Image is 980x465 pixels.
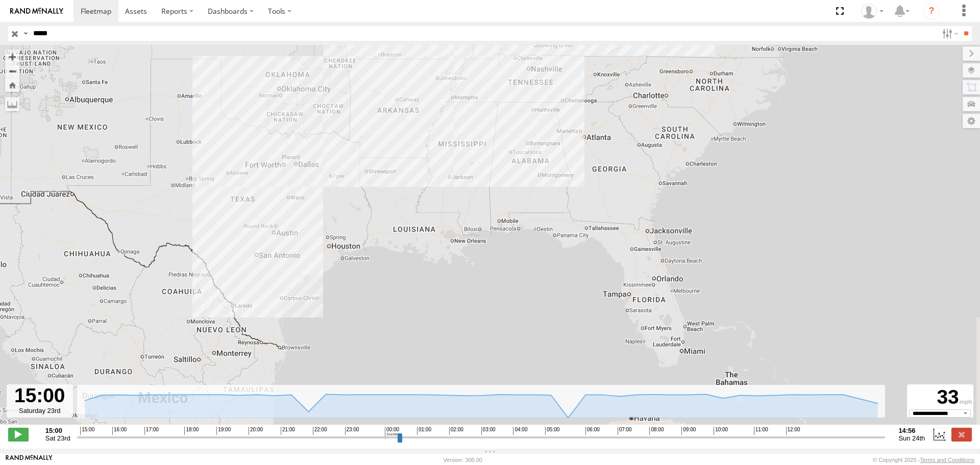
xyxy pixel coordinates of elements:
[8,428,29,441] label: Play/Stop
[385,427,400,438] span: 00:00
[345,427,359,435] span: 23:00
[45,427,70,434] strong: 15:00
[184,427,199,435] span: 18:00
[5,64,19,78] button: Zoom out
[80,427,94,435] span: 15:00
[281,427,295,435] span: 21:00
[216,427,231,435] span: 19:00
[45,434,70,442] span: Sat 23rd Aug 2025
[545,427,559,435] span: 05:00
[618,427,632,435] span: 07:00
[5,78,19,92] button: Zoom Home
[938,26,960,41] label: Search Filter Options
[681,427,696,435] span: 09:00
[923,3,940,19] i: ?
[449,427,463,435] span: 02:00
[10,8,63,15] img: rand-logo.svg
[754,427,768,435] span: 11:00
[444,457,482,463] div: Version: 306.00
[249,427,263,435] span: 20:00
[920,457,974,463] a: Terms and Conditions
[786,427,800,435] span: 12:00
[417,427,431,435] span: 01:00
[585,427,600,435] span: 06:00
[649,427,664,435] span: 08:00
[481,427,496,435] span: 03:00
[951,428,972,441] label: Close
[313,427,327,435] span: 22:00
[873,457,974,463] div: © Copyright 2025 -
[21,26,30,41] label: Search Query
[898,434,925,442] span: Sun 24th Aug 2025
[5,97,19,111] label: Measure
[6,455,53,465] a: Visit our Website
[513,427,527,435] span: 04:00
[144,427,159,435] span: 17:00
[112,427,127,435] span: 16:00
[5,50,19,64] button: Zoom in
[714,427,728,435] span: 10:00
[898,427,925,434] strong: 14:56
[963,114,980,128] label: Map Settings
[857,4,887,19] div: Caseta Laredo TX
[909,386,972,409] div: 33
